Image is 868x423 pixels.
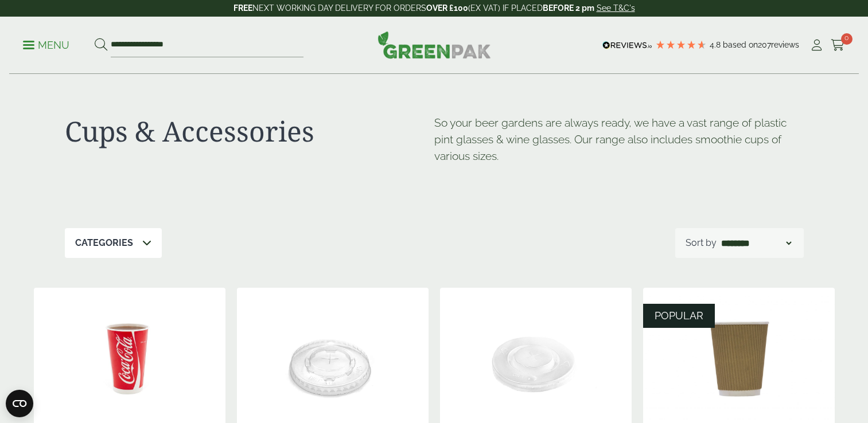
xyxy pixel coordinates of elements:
a: 0 [831,37,845,54]
i: My Account [809,40,824,51]
strong: BEFORE 2 pm [543,3,594,13]
p: Menu [23,38,69,52]
img: REVIEWS.io [602,41,652,49]
span: 4.8 [710,40,723,49]
span: 0 [841,33,853,45]
button: Open CMP widget [6,390,33,417]
p: Sort by [686,236,717,250]
img: GreenPak Supplies [377,31,491,58]
p: So your beer gardens are always ready, we have a vast range of plastic pint glasses & wine glasse... [434,115,804,164]
span: POPULAR [655,310,703,322]
div: 4.79 Stars [655,40,707,50]
strong: FREE [233,3,252,13]
select: Shop order [719,236,793,250]
span: reviews [771,40,799,49]
span: Based on [723,40,758,49]
p: Categories [75,236,133,250]
h1: Cups & Accessories [65,115,434,148]
span: 207 [758,40,771,49]
i: Cart [831,40,845,51]
a: Menu [23,38,69,50]
strong: OVER £100 [426,3,468,13]
a: See T&C's [597,3,635,13]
